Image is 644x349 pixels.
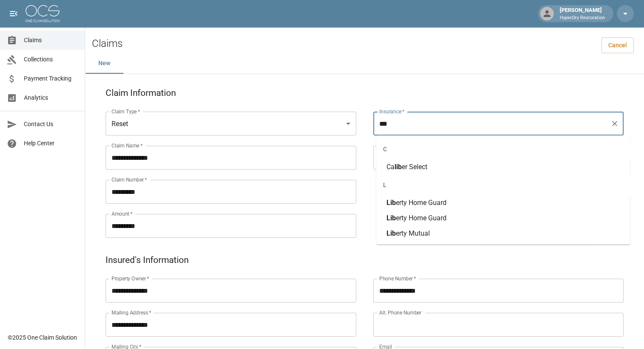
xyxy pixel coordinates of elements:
[376,175,630,195] div: L
[8,333,77,342] div: © 2025 One Claim Solution
[24,55,78,64] span: Collections
[106,112,356,136] div: Reset
[376,139,630,159] div: C
[112,176,147,183] label: Claim Number
[112,210,133,217] label: Amount
[92,37,123,50] h2: Claims
[112,309,151,316] label: Mailing Address
[379,309,421,316] label: Alt. Phone Number
[395,163,402,171] span: lib
[609,118,621,130] button: Clear
[379,108,404,115] label: Insurance
[396,199,447,207] span: erty Home Guard
[85,53,123,74] button: New
[24,36,78,45] span: Claims
[556,6,608,21] div: [PERSON_NAME]
[5,5,22,22] button: open drawer
[560,14,605,22] p: HyperDry Restoration
[386,214,396,222] span: Lib
[85,53,644,74] div: dynamic tabs
[112,108,140,115] label: Claim Type
[24,139,78,148] span: Help Center
[402,163,427,171] span: er Select
[24,74,78,83] span: Payment Tracking
[26,5,60,22] img: ocs-logo-white-transparent.png
[112,142,143,149] label: Claim Name
[112,275,149,282] label: Property Owner
[379,275,416,282] label: Phone Number
[24,120,78,129] span: Contact Us
[601,37,634,53] a: Cancel
[386,163,395,171] span: Ca
[386,199,396,207] span: Lib
[24,93,78,102] span: Analytics
[396,229,430,237] span: erty Mutual
[396,214,447,222] span: erty Home Guard
[386,229,396,237] span: Lib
